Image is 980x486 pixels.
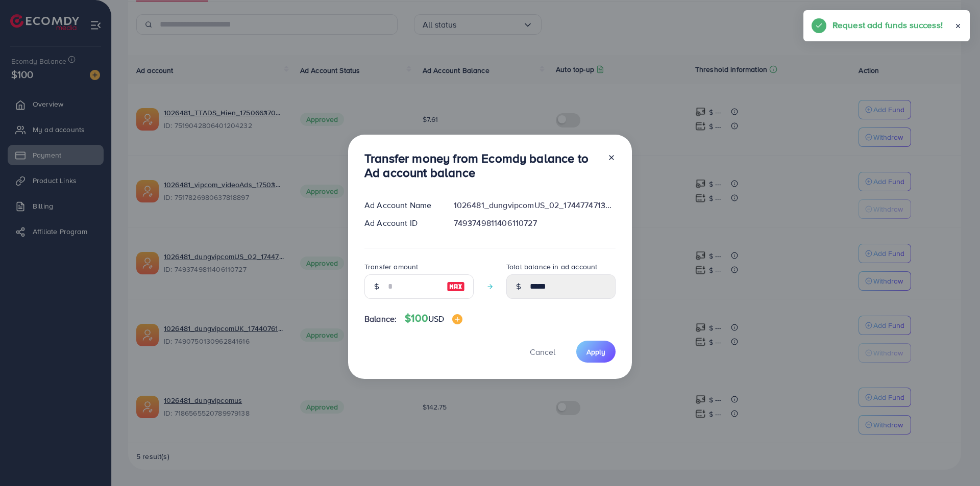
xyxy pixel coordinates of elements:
[356,199,446,211] div: Ad Account Name
[364,151,599,181] h3: Transfer money from Ecomdy balance to Ad account balance
[517,341,568,363] button: Cancel
[452,314,462,324] img: image
[364,262,418,272] label: Transfer amount
[576,341,616,363] button: Apply
[446,199,624,211] div: 1026481_dungvipcomUS_02_1744774713900
[937,440,972,478] iframe: Chat
[428,313,444,324] span: USD
[446,217,624,229] div: 7493749811406110727
[447,280,465,293] img: image
[356,217,446,229] div: Ad Account ID
[832,18,943,32] h5: Request add funds success!
[364,313,397,325] span: Balance:
[506,262,597,272] label: Total balance in ad account
[530,346,555,357] span: Cancel
[586,347,605,357] span: Apply
[405,312,462,325] h4: $100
